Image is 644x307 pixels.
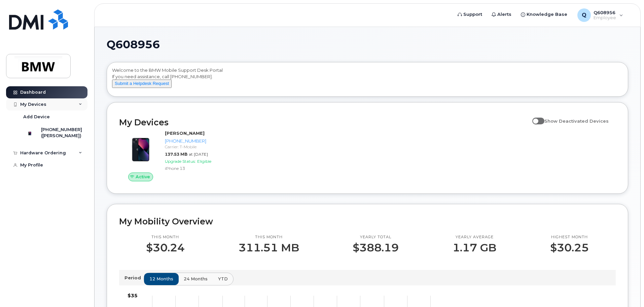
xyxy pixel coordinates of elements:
p: $388.19 [353,242,399,254]
span: Q608956 [107,39,160,50]
p: 1.17 GB [453,242,496,254]
img: image20231002-3703462-1ig824h.jpeg [124,133,157,166]
iframe: Messenger Launcher [615,278,639,302]
a: Submit a Helpdesk Request [112,81,172,86]
h2: My Mobility Overview [119,216,616,226]
span: Upgrade Status: [165,159,196,164]
span: Active [136,174,150,180]
span: Show Deactivated Devices [544,118,609,124]
div: iPhone 13 [165,165,235,171]
span: at [DATE] [189,152,208,157]
p: Highest month [550,235,589,240]
div: Carrier: T-Mobile [165,144,235,150]
input: Show Deactivated Devices [532,115,538,120]
p: Yearly average [453,235,496,240]
p: This month [146,235,185,240]
a: Active[PERSON_NAME][PHONE_NUMBER]Carrier: T-Mobile137.53 MBat [DATE]Upgrade Status:EligibleiPhone 13 [119,130,237,181]
p: Yearly total [353,235,399,240]
span: 137.53 MB [165,152,187,157]
p: $30.24 [146,242,185,254]
tspan: $35 [128,293,138,299]
p: Period [124,275,144,281]
p: $30.25 [550,242,589,254]
span: YTD [218,276,228,282]
strong: [PERSON_NAME] [165,130,205,136]
h2: My Devices [119,117,529,127]
p: 311.51 MB [239,242,299,254]
p: This month [239,235,299,240]
button: Submit a Helpdesk Request [112,80,172,88]
span: 24 months [184,276,208,282]
div: Welcome to the BMW Mobile Support Desk Portal If you need assistance, call [PHONE_NUMBER]. [112,67,623,94]
div: [PHONE_NUMBER] [165,138,235,144]
span: Eligible [197,159,211,164]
